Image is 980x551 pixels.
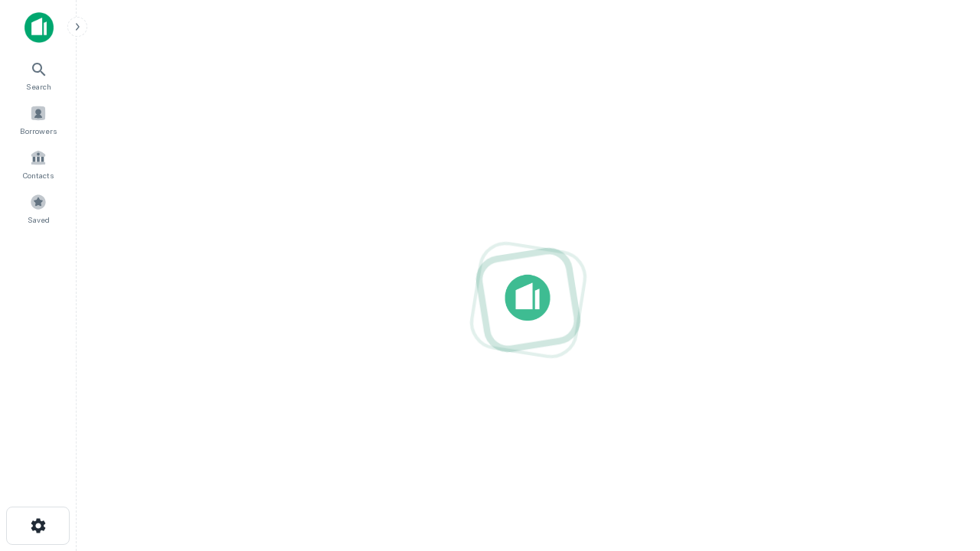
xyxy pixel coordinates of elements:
span: Contacts [23,169,54,181]
span: Borrowers [20,125,57,137]
span: Search [26,80,51,93]
span: Saved [28,214,50,226]
img: capitalize-icon.png [24,12,54,43]
a: Contacts [5,143,72,184]
a: Saved [5,187,72,229]
a: Search [5,54,72,96]
iframe: Chat Widget [903,429,980,502]
a: Borrowers [5,99,72,140]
